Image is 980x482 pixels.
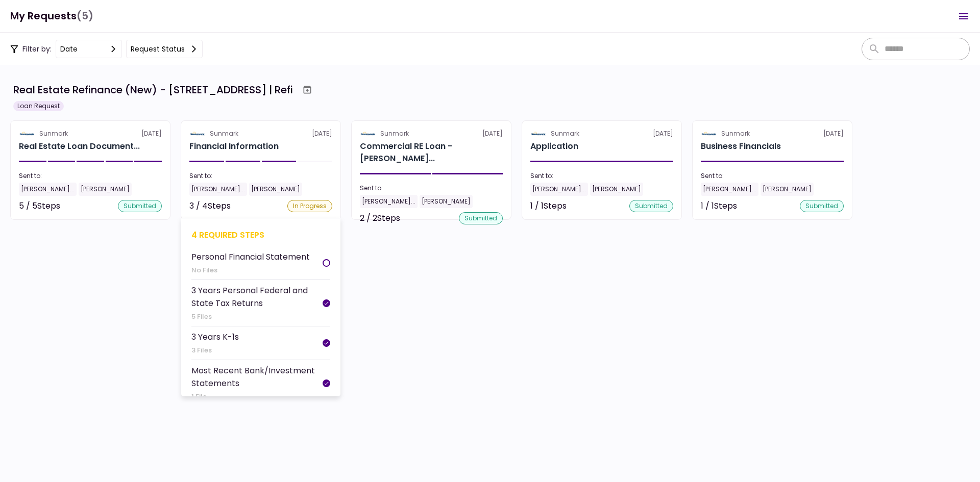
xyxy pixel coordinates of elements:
[189,140,279,153] h2: Financial Information
[530,129,673,138] div: [DATE]
[701,140,781,153] h2: Business Financials
[360,129,503,138] div: [DATE]
[530,183,588,196] div: [PERSON_NAME]...
[298,81,316,99] button: Archive workflow
[126,40,203,58] button: Request status
[60,43,78,55] div: date
[459,212,503,224] div: submitted
[19,183,77,196] div: [PERSON_NAME]...
[19,140,140,153] div: Real Estate Loan Documents (Refinance)
[360,129,376,138] img: Partner logo
[629,200,673,212] div: submitted
[701,200,737,212] div: 1 / 1 Steps
[39,129,68,138] div: Sunmark
[19,129,35,138] img: Partner logo
[10,40,203,58] div: Filter by:
[701,183,758,196] div: [PERSON_NAME]...
[530,200,567,212] div: 1 / 1 Steps
[189,171,332,181] div: Sent to:
[19,129,162,138] div: [DATE]
[360,195,418,208] div: [PERSON_NAME]...
[951,4,976,29] button: Open menu
[191,345,239,356] div: 3 Files
[77,6,93,27] span: (5)
[530,129,547,138] img: Partner logo
[420,195,473,208] div: [PERSON_NAME]
[701,129,717,138] img: Partner logo
[191,229,330,241] div: 4 required steps
[189,200,231,212] div: 3 / 4 Steps
[191,331,239,343] div: 3 Years K-1s
[360,184,503,193] div: Sent to:
[701,129,844,138] div: [DATE]
[761,183,814,196] div: [PERSON_NAME]
[249,183,302,196] div: [PERSON_NAME]
[800,200,844,212] div: submitted
[189,129,206,138] img: Partner logo
[19,171,162,181] div: Sent to:
[118,200,162,212] div: submitted
[79,183,132,196] div: [PERSON_NAME]
[530,171,673,181] div: Sent to:
[380,129,409,138] div: Sunmark
[721,129,750,138] div: Sunmark
[551,129,579,138] div: Sunmark
[13,82,293,97] div: Real Estate Refinance (New) - [STREET_ADDRESS] | Refi
[191,392,323,402] div: 1 File
[56,40,122,58] button: date
[191,284,323,310] div: 3 Years Personal Federal and State Tax Returns
[590,183,643,196] div: [PERSON_NAME]
[360,212,400,224] div: 2 / 2 Steps
[10,6,93,27] h1: My Requests
[191,364,323,390] div: Most Recent Bank/Investment Statements
[210,129,238,138] div: Sunmark
[287,200,332,212] div: In Progress
[530,140,578,153] h2: Application
[189,183,247,196] div: [PERSON_NAME]...
[13,101,64,111] div: Loan Request
[191,250,310,263] div: Personal Financial Statement
[19,200,60,212] div: 5 / 5 Steps
[189,129,332,138] div: [DATE]
[191,265,310,275] div: No Files
[191,312,323,322] div: 5 Files
[360,140,503,165] div: Commercial RE Loan - Borrower Background
[701,171,844,181] div: Sent to:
